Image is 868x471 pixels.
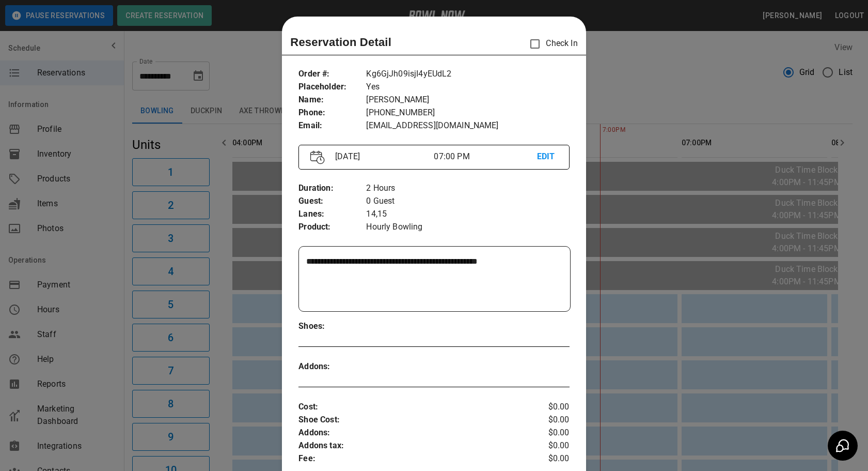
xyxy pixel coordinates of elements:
[298,221,366,234] p: Product :
[366,81,569,94] p: Yes
[524,414,569,427] p: $0.00
[298,195,366,208] p: Guest :
[366,221,569,234] p: Hourly Bowling
[524,452,569,465] p: $0.00
[298,119,366,132] p: Email :
[310,150,325,164] img: Vector
[366,107,569,119] p: [PHONE_NUMBER]
[366,182,569,195] p: 2 Hours
[298,427,524,439] p: Addons :
[366,195,569,208] p: 0 Guest
[524,33,577,55] p: Check In
[298,208,366,221] p: Lanes :
[298,107,366,119] p: Phone :
[434,150,536,163] p: 07:00 PM
[298,360,366,373] p: Addons :
[298,94,366,107] p: Name :
[331,150,434,163] p: [DATE]
[366,68,569,81] p: Kg6GjJh09isjI4yEUdL2
[537,150,558,163] p: EDIT
[298,414,524,427] p: Shoe Cost :
[524,427,569,439] p: $0.00
[298,81,366,94] p: Placeholder :
[298,452,524,465] p: Fee :
[366,119,569,132] p: [EMAIL_ADDRESS][DOMAIN_NAME]
[298,68,366,81] p: Order # :
[298,320,366,333] p: Shoes :
[524,439,569,452] p: $0.00
[290,34,391,51] p: Reservation Detail
[366,208,569,221] p: 14,15
[366,94,569,107] p: [PERSON_NAME]
[298,401,524,414] p: Cost :
[298,439,524,452] p: Addons tax :
[524,401,569,414] p: $0.00
[298,182,366,195] p: Duration :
